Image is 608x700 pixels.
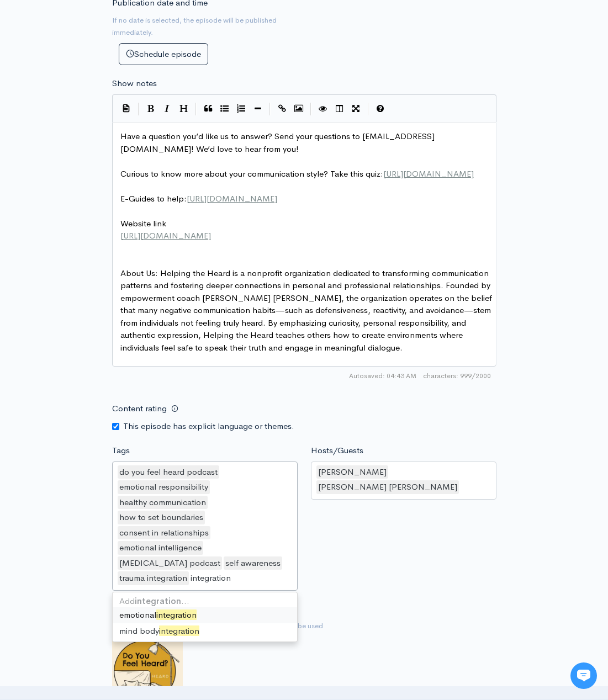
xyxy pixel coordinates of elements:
span: integration [156,609,197,620]
iframe: gist-messenger-bubble-iframe [570,662,597,689]
div: do you feel heard podcast [118,465,219,479]
button: Create Link [274,100,290,117]
strong: integration [135,596,181,606]
i: | [368,103,369,115]
span: Autosaved: 04:43 AM [349,371,416,381]
div: self awareness [224,556,282,570]
div: how to set boundaries [118,511,205,524]
div: mind body [113,623,297,639]
div: Add … [113,595,297,608]
h1: Hi 👋 [17,54,204,71]
div: emotional [113,607,297,623]
div: [PERSON_NAME] [316,465,388,479]
input: Search articles [32,208,197,230]
button: New conversation [17,146,204,168]
span: [URL][DOMAIN_NAME] [120,230,211,241]
div: consent in relationships [118,526,210,540]
button: Quote [200,100,216,117]
button: Italic [159,100,176,117]
button: Bold [142,100,159,117]
span: Have a question you’d like us to answer? Send your questions to [EMAIL_ADDRESS][DOMAIN_NAME]! We’... [120,131,435,154]
label: Hosts/Guests [311,444,363,457]
span: [URL][DOMAIN_NAME] [383,168,474,179]
button: Toggle Fullscreen [348,100,364,117]
button: Toggle Preview [315,100,331,117]
button: Generic List [216,100,233,117]
i: | [310,103,311,115]
button: Toggle Side by Side [331,100,348,117]
i: | [269,103,271,115]
span: E-Guides to help: [120,193,277,204]
label: This episode has explicit language or themes. [123,420,294,433]
p: Find an answer quickly [15,189,206,203]
small: If no artwork is selected your default podcast artwork will be used [112,621,496,632]
i: | [138,103,139,115]
button: Markdown Guide [372,100,389,117]
label: Content rating [112,397,167,420]
button: Insert Horizontal Line [250,100,266,117]
label: Tags [112,444,130,457]
button: Numbered List [233,100,250,117]
button: Heading [176,100,192,117]
span: [URL][DOMAIN_NAME] [187,193,277,204]
span: integration [159,625,199,636]
div: emotional responsibility [118,480,210,494]
div: [MEDICAL_DATA] podcast [118,556,222,570]
span: New conversation [71,153,133,162]
span: About Us: Helping the Heard is a nonprofit organization dedicated to transforming communication p... [120,268,494,353]
i: | [195,103,197,115]
div: emotional intelligence [118,541,203,555]
div: healthy communication [118,496,208,510]
label: Show notes [112,77,157,90]
div: trauma integration [118,571,189,585]
span: Website link [120,218,166,229]
button: Insert Image [290,100,307,117]
h2: Just let us know if you need anything and we'll be happy to help! 🙂 [17,73,204,126]
span: 999/2000 [423,371,491,381]
button: Insert Show Notes Template [118,100,135,116]
small: If no date is selected, the episode will be published immediately. [112,15,277,38]
div: [PERSON_NAME] [PERSON_NAME] [316,480,459,494]
span: Curious to know more about your communication style? Take this quiz: [120,168,474,179]
button: Schedule episode [119,43,208,66]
